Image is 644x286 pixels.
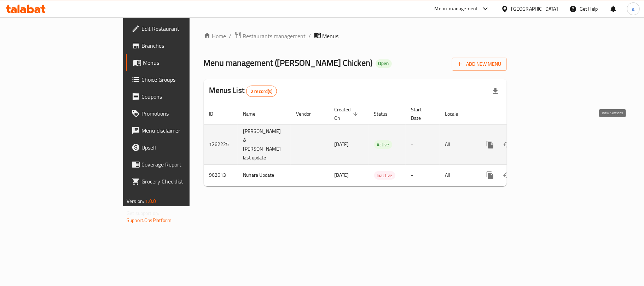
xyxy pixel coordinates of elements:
[374,171,395,180] div: Inactive
[204,55,373,71] span: Menu management ( [PERSON_NAME] Chicken )
[204,103,555,186] table: enhanced table
[482,167,499,184] button: more
[246,88,277,95] span: 2 record(s)
[440,164,476,186] td: All
[440,124,476,164] td: All
[374,141,392,149] span: Active
[141,177,225,186] span: Grocery Checklist
[141,109,225,118] span: Promotions
[141,143,225,152] span: Upsell
[243,110,265,118] span: Name
[499,167,516,184] button: Change Status
[323,32,339,40] span: Menus
[335,140,349,149] span: [DATE]
[406,124,440,164] td: -
[204,31,507,41] nav: breadcrumb
[126,173,231,190] a: Grocery Checklist
[411,105,431,122] span: Start Date
[209,110,223,118] span: ID
[141,92,225,101] span: Coupons
[632,5,634,13] span: a
[511,5,558,13] div: [GEOGRAPHIC_DATA]
[435,5,478,13] div: Menu-management
[126,20,231,37] a: Edit Restaurant
[126,88,231,105] a: Coupons
[335,105,360,122] span: Created On
[499,136,516,153] button: Change Status
[209,85,277,97] h2: Menus List
[127,209,159,218] span: Get support on:
[127,216,172,225] a: Support.OpsPlatform
[445,110,468,118] span: Locale
[126,122,231,139] a: Menu disclaimer
[406,164,440,186] td: -
[141,24,225,33] span: Edit Restaurant
[335,170,349,180] span: [DATE]
[126,105,231,122] a: Promotions
[141,41,225,50] span: Branches
[238,164,291,186] td: Nuhara Update
[143,58,225,67] span: Menus
[126,156,231,173] a: Coverage Report
[126,37,231,54] a: Branches
[452,58,507,71] button: Add New Menu
[246,86,277,97] div: Total records count
[141,75,225,84] span: Choice Groups
[374,110,397,118] span: Status
[234,31,306,41] a: Restaurants management
[141,126,225,135] span: Menu disclaimer
[476,103,555,125] th: Actions
[376,60,392,66] span: Open
[238,124,291,164] td: [PERSON_NAME] & [PERSON_NAME] last update
[374,140,392,149] div: Active
[145,197,156,206] span: 1.0.0
[243,32,306,40] span: Restaurants management
[309,32,311,40] li: /
[126,71,231,88] a: Choice Groups
[296,110,320,118] span: Vendor
[482,136,499,153] button: more
[487,83,504,100] div: Export file
[374,171,395,180] span: Inactive
[126,54,231,71] a: Menus
[376,59,392,68] div: Open
[127,197,144,206] span: Version:
[458,60,501,69] span: Add New Menu
[141,160,225,169] span: Coverage Report
[126,139,231,156] a: Upsell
